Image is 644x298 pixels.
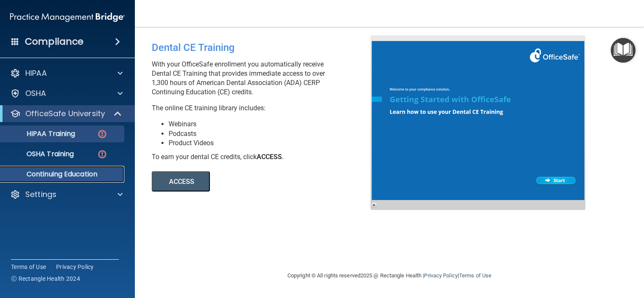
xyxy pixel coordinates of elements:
[152,179,382,185] a: ACCESS
[602,253,634,285] iframe: Drift Widget Chat Controller
[152,171,210,192] button: ACCESS
[10,88,123,98] a: OSHA
[152,35,377,60] div: Dental CE Training
[169,129,377,138] li: Podcasts
[169,138,377,148] li: Product Videos
[152,104,377,113] p: The online CE training library includes:
[11,263,46,271] a: Terms of Use
[10,9,125,26] img: PMB logo
[257,153,282,161] b: ACCESS
[5,130,75,138] p: HIPAA Training
[56,263,94,271] a: Privacy Policy
[97,129,107,139] img: danger-circle.6113f641.png
[10,189,123,200] a: Settings
[152,152,377,162] div: To earn your dental CE credits, click .
[236,262,543,289] div: Copyright © All rights reserved 2025 @ Rectangle Health | |
[5,150,74,158] p: OSHA Training
[25,88,46,98] p: OSHA
[152,60,377,97] p: With your OfficeSafe enrollment you automatically receive Dental CE Training that provides immedi...
[10,109,122,119] a: OfficeSafe University
[25,189,56,200] p: Settings
[25,68,47,78] p: HIPAA
[10,68,123,78] a: HIPAA
[5,170,121,178] p: Continuing Education
[11,274,80,283] span: Ⓒ Rectangle Health 2024
[169,120,377,129] li: Webinars
[424,272,457,279] a: Privacy Policy
[459,272,491,279] a: Terms of Use
[25,109,105,119] p: OfficeSafe University
[25,36,83,48] h4: Compliance
[611,38,636,63] button: Open Resource Center
[97,149,107,160] img: danger-circle.6113f641.png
